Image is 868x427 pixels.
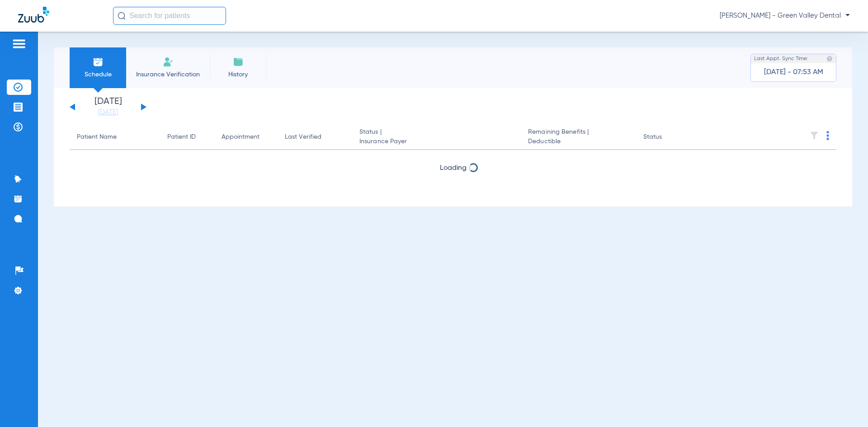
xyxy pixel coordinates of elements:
img: hamburger-icon [12,38,26,49]
img: last sync help info [826,56,833,62]
div: Last Verified [285,132,321,142]
input: Search for patients [113,7,226,25]
span: Insurance Payer [359,137,514,146]
span: Last Appt. Sync Time: [754,54,808,63]
span: Insurance Verification [133,70,203,79]
span: Loading [440,164,467,172]
img: group-dot-blue.svg [826,131,829,140]
th: Remaining Benefits | [521,125,636,150]
span: Schedule [76,70,119,79]
li: [DATE] [81,97,135,117]
img: History [233,56,244,67]
div: Patient ID [167,132,207,142]
div: Patient Name [77,132,117,142]
img: Search Icon [118,12,126,20]
div: Patient Name [77,132,153,142]
div: Appointment [222,132,270,142]
a: [DATE] [81,108,135,117]
img: Manual Insurance Verification [163,56,174,67]
span: [PERSON_NAME] - Green Valley Dental [720,11,850,20]
span: [DATE] - 07:53 AM [764,68,823,77]
img: Zuub Logo [18,7,49,23]
div: Appointment [222,132,259,142]
span: Deductible [528,137,628,146]
img: Schedule [93,56,104,67]
div: Last Verified [285,132,345,142]
span: History [217,70,259,79]
th: Status | [352,125,521,150]
img: filter.svg [810,131,819,140]
th: Status [636,125,697,150]
div: Patient ID [167,132,196,142]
